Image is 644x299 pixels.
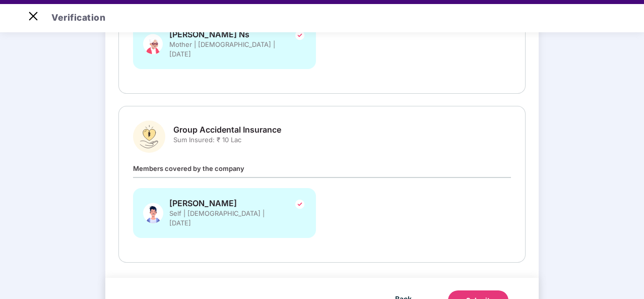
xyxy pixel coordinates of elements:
[169,198,280,209] span: [PERSON_NAME]
[169,29,280,40] span: [PERSON_NAME] Ns
[173,135,281,145] span: Sum Insured: ₹ 10 Lac
[133,164,244,172] span: Members covered by the company
[143,29,163,59] img: svg+xml;base64,PHN2ZyB4bWxucz0iaHR0cDovL3d3dy53My5vcmcvMjAwMC9zdmciIHhtbG5zOnhsaW5rPSJodHRwOi8vd3...
[143,198,163,228] img: svg+xml;base64,PHN2ZyBpZD0iU3BvdXNlX01hbGUiIHhtbG5zPSJodHRwOi8vd3d3LnczLm9yZy8yMDAwL3N2ZyIgeG1sbn...
[294,198,306,210] img: svg+xml;base64,PHN2ZyBpZD0iVGljay0yNHgyNCIgeG1sbnM9Imh0dHA6Ly93d3cudzMub3JnLzIwMDAvc3ZnIiB3aWR0aD...
[133,121,165,153] img: svg+xml;base64,PHN2ZyBpZD0iR3JvdXBfQWNjaWRlbnRhbF9JbnN1cmFuY2UiIGRhdGEtbmFtZT0iR3JvdXAgQWNjaWRlbn...
[169,209,280,228] span: Self | [DEMOGRAPHIC_DATA] | [DATE]
[294,29,306,41] img: svg+xml;base64,PHN2ZyBpZD0iVGljay0yNHgyNCIgeG1sbnM9Imh0dHA6Ly93d3cudzMub3JnLzIwMDAvc3ZnIiB3aWR0aD...
[173,125,281,135] span: Group Accidental Insurance
[169,40,280,59] span: Mother | [DEMOGRAPHIC_DATA] | [DATE]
